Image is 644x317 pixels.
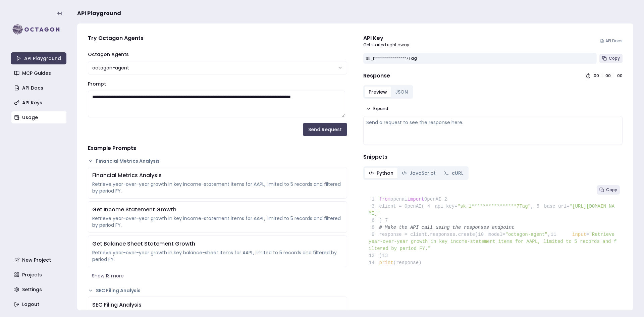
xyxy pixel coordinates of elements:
h4: Example Prompts [88,144,347,152]
a: MCP Guides [11,67,67,79]
h4: Try Octagon Agents [88,34,347,42]
div: 00 [605,73,611,78]
a: API Playground [11,52,66,64]
button: Preview [365,87,391,97]
button: Expand [363,104,391,113]
div: Send a request to see the response here. [366,119,620,126]
span: 5 [533,203,544,210]
span: Copy [606,187,617,193]
span: openai [390,197,407,202]
span: 12 [369,252,379,259]
span: "octagon-agent" [505,232,547,237]
button: Financial Metrics Analysis [88,158,347,164]
button: Show 13 more [88,270,347,282]
a: Usage [11,111,67,123]
div: Get Balance Sheet Statement Growth [92,240,343,248]
span: ) [369,218,382,223]
a: Settings [11,283,67,296]
span: response = client.responses.create( [369,232,478,237]
span: API Playground [77,9,121,17]
span: 10 [478,231,489,238]
span: 4 [424,203,435,210]
span: # Make the API call using the responses endpoint [379,225,515,230]
span: ) [369,253,382,258]
div: 00 [617,73,623,78]
a: API Docs [600,38,623,44]
span: = [586,232,589,237]
button: Copy [599,54,623,63]
span: 3 [369,203,379,210]
span: OpenAI [424,197,441,202]
span: 6 [369,217,379,224]
span: JavaScript [410,170,436,176]
button: JSON [391,87,412,97]
button: Send Request [303,123,347,136]
label: Prompt [88,81,106,87]
span: 11 [550,231,561,238]
a: API Keys [11,97,67,109]
span: Expand [373,106,388,111]
div: 00 [594,73,599,78]
span: import [408,197,424,202]
span: "Retrieve year-over-year growth in key income-statement items for AAPL, limited to 5 records and ... [369,232,617,251]
span: print [379,260,393,265]
span: 2 [441,196,452,203]
label: Octagon Agents [88,51,129,58]
span: client = OpenAI( [369,204,424,209]
span: base_url= [544,204,570,209]
a: Projects [11,269,67,281]
button: Copy [597,185,620,195]
p: Get started right away [363,42,409,48]
span: 1 [369,196,379,203]
span: Python [377,170,393,176]
div: API Key [363,34,409,42]
span: input [572,232,586,237]
span: cURL [452,170,463,176]
span: model= [488,232,505,237]
div: SEC Filing Analysis [92,301,343,309]
h4: Response [363,72,390,80]
a: New Project [11,254,67,266]
button: SEC Filing Analysis [88,287,347,294]
span: 14 [369,259,379,266]
div: : [602,73,603,78]
span: api_key= [435,204,457,209]
div: Retrieve year-over-year growth in key income-statement items for AAPL, limited to 5 records and f... [92,181,343,194]
span: 8 [369,224,379,231]
span: , [531,204,533,209]
div: : [613,73,614,78]
span: 7 [382,217,393,224]
div: Get Income Statement Growth [92,206,343,214]
span: , [548,232,550,237]
div: Retrieve year-over-year growth in key balance-sheet items for AAPL, limited to 5 records and filt... [92,249,343,263]
div: Financial Metrics Analysis [92,171,343,179]
h4: Snippets [363,153,623,161]
div: Retrieve year-over-year growth in key income-statement items for AAPL, limited to 5 records and f... [92,215,343,228]
span: Copy [609,56,620,61]
span: 9 [369,231,379,238]
span: 13 [382,252,393,259]
a: API Docs [11,82,67,94]
span: from [379,197,391,202]
span: (response) [393,260,422,265]
img: logo-rect-yK7x_WSZ.svg [11,23,66,36]
a: Logout [11,298,67,310]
